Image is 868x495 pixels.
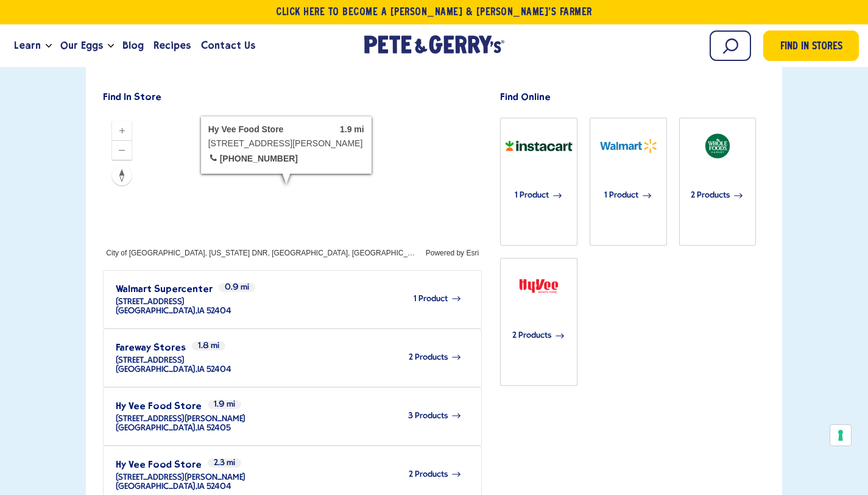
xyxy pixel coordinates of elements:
[55,29,108,62] a: Our Eggs
[780,39,842,55] span: Find in Stores
[149,29,196,62] a: Recipes
[108,44,114,48] button: Open the dropdown menu for Our Eggs
[60,38,103,53] span: Our Eggs
[830,425,851,446] button: Your consent preferences for tracking technologies
[14,38,41,53] span: Learn
[196,29,260,62] a: Contact Us
[9,29,46,62] a: Learn
[118,29,149,62] a: Blog
[763,30,859,61] a: Find in Stores
[710,30,751,61] input: Search
[153,38,191,53] span: Recipes
[122,38,144,53] span: Blog
[46,44,52,48] button: Open the dropdown menu for Learn
[201,38,255,53] span: Contact Us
